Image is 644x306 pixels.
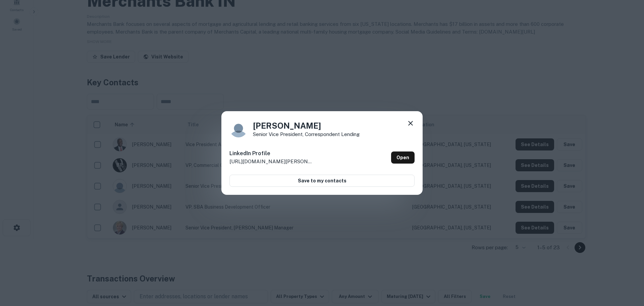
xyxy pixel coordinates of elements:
a: Open [391,151,415,164]
p: Senior Vice President, Correspondent Lending [253,132,360,137]
iframe: Chat Widget [610,252,644,285]
img: 9c8pery4andzj6ohjkjp54ma2 [229,119,248,137]
h4: [PERSON_NAME] [253,120,360,132]
button: Save to my contacts [229,175,415,187]
p: [URL][DOMAIN_NAME][PERSON_NAME] [229,158,313,166]
h6: LinkedIn Profile [229,149,313,158]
